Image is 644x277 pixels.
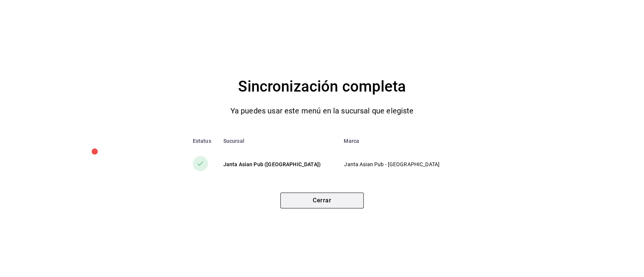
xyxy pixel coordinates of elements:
div: Janta Asian Pub ([GEOGRAPHIC_DATA]) [223,161,332,168]
h4: Sincronización completa [238,75,406,99]
button: Cerrar [280,193,364,208]
th: Marca [338,132,463,150]
p: Janta Asian Pub - [GEOGRAPHIC_DATA] [344,161,451,168]
p: Ya puedes usar este menú en la sucursal que elegiste [231,105,414,117]
th: Sucursal [217,132,338,150]
th: Estatus [181,132,217,150]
